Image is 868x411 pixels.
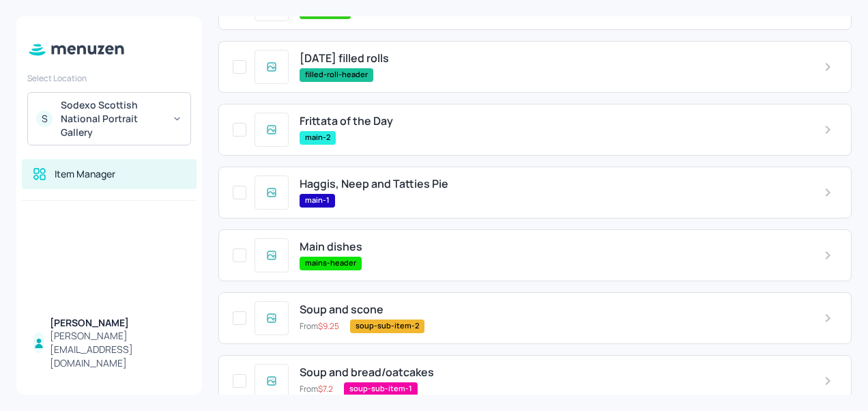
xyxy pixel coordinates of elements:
[300,240,362,253] span: Main dishes
[344,383,418,395] span: soup-sub-item-1
[300,69,373,81] span: filled-roll-header
[300,383,333,395] p: From
[300,320,339,332] p: From
[300,115,393,128] span: Frittata of the Day
[300,257,362,269] span: mains-header
[300,303,384,316] span: Soup and scone
[300,195,335,206] span: main-1
[36,111,53,127] div: S
[300,178,448,190] span: Haggis, Neep and Tatties Pie
[27,72,191,84] div: Select Location
[50,329,186,370] div: [PERSON_NAME][EMAIL_ADDRESS][DOMAIN_NAME]
[318,383,333,395] span: $ 7.2
[350,320,424,332] span: soup-sub-item-2
[55,167,115,181] div: Item Manager
[61,98,164,139] div: Sodexo Scottish National Portrait Gallery
[50,316,186,330] div: [PERSON_NAME]
[300,132,336,143] span: main-2
[318,320,339,332] span: $ 9.25
[300,52,389,65] span: [DATE] filled rolls
[300,366,434,379] span: Soup and bread/oatcakes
